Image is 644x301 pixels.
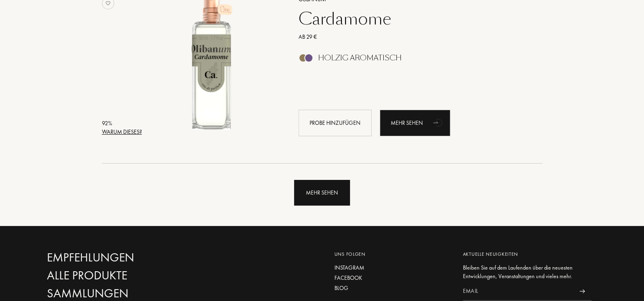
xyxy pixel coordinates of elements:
a: Mehr sehenanimation [380,110,450,136]
div: Mehr sehen [380,110,450,136]
div: Mehr sehen [294,180,350,206]
div: Warum dieses? [102,128,142,136]
a: Holzig Aromatisch [292,56,530,64]
img: news_send.svg [580,289,585,293]
div: 92 % [102,119,142,128]
a: Instagram [334,263,451,272]
div: Uns folgen [334,250,451,258]
a: Empfehlungen [47,250,222,265]
a: Sammlungen [47,286,222,301]
div: Holzig Aromatisch [318,53,402,62]
a: Alle Produkte [47,268,222,283]
div: Aktuelle Neuigkeiten [463,250,591,258]
a: Cardamome [292,9,530,29]
div: animation [430,114,447,131]
a: Ab 29 € [292,33,530,41]
div: Bleiben Sie auf dem Laufenden über die neuesten Entwicklungen, Veranstaltungen und vieles mehr. [463,263,591,281]
div: Probe hinzufügen [299,110,372,136]
a: Facebook [334,274,451,282]
input: Email [463,282,573,301]
a: Blog [334,284,451,292]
